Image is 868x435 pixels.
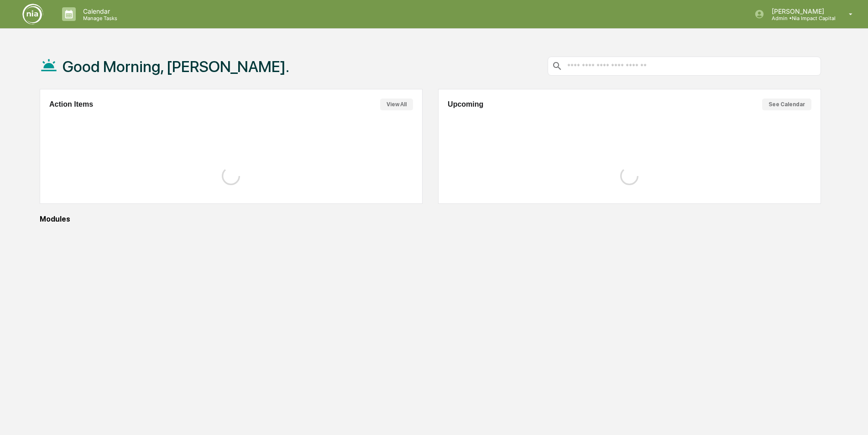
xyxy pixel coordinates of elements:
[448,100,483,109] h2: Upcoming
[22,3,44,25] img: logo
[762,98,811,110] button: See Calendar
[76,15,122,21] p: Manage Tasks
[49,100,93,109] h2: Action Items
[380,98,413,110] button: View All
[63,57,289,76] h1: Good Morning, [PERSON_NAME].
[40,215,821,223] div: Modules
[76,7,122,15] p: Calendar
[764,15,836,21] p: Admin • Nia Impact Capital
[764,7,836,15] p: [PERSON_NAME]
